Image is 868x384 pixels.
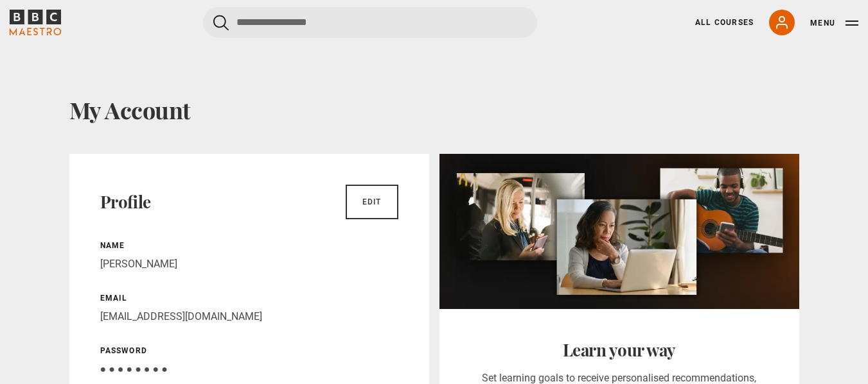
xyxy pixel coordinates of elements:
h1: My Account [69,96,799,123]
p: Name [100,240,398,251]
p: Password [100,345,398,356]
a: All Courses [695,17,754,28]
button: Toggle navigation [810,17,858,29]
span: ● ● ● ● ● ● ● ● [100,363,168,375]
button: Submit the search query [213,15,229,31]
p: Email [100,292,398,304]
h2: Profile [100,192,151,212]
svg: BBC Maestro [10,10,61,35]
a: Edit [346,185,398,219]
p: [EMAIL_ADDRESS][DOMAIN_NAME] [100,309,398,324]
input: Search [203,7,537,38]
h2: Learn your way [470,340,768,360]
p: [PERSON_NAME] [100,256,398,272]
